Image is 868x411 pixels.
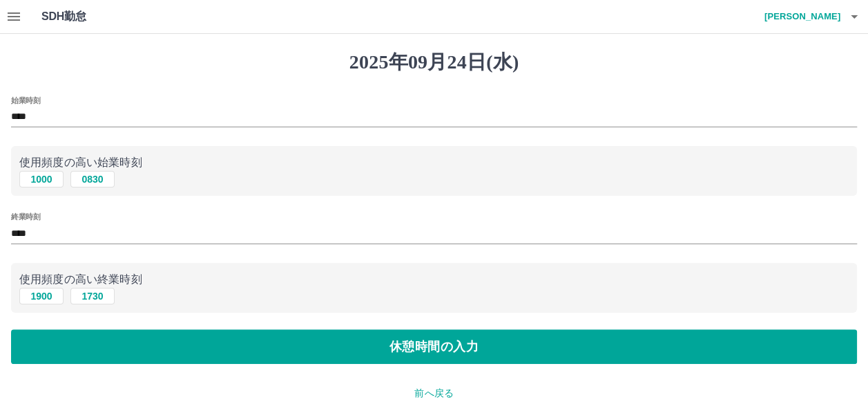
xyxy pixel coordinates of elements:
[19,154,849,171] p: 使用頻度の高い始業時刻
[19,171,64,188] button: 1000
[70,171,115,188] button: 0830
[19,288,64,304] button: 1900
[11,329,857,364] button: 休憩時間の入力
[11,95,40,105] label: 始業時刻
[19,271,849,288] p: 使用頻度の高い終業時刻
[11,212,40,222] label: 終業時刻
[11,51,857,74] h1: 2025年09月24日(水)
[11,386,857,401] p: 前へ戻る
[70,288,115,304] button: 1730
